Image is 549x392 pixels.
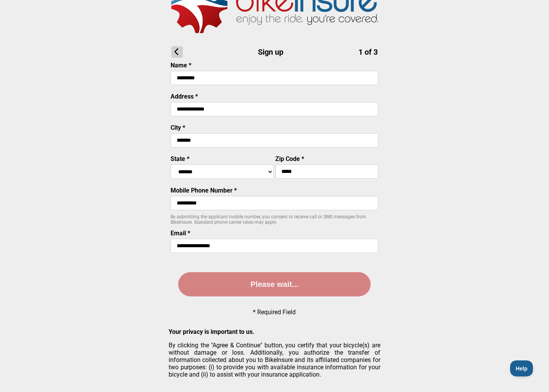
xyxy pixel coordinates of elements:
[171,214,378,225] p: By submitting the applicant mobile number, you consent to receive call or SMS messages from BikeI...
[171,124,185,131] label: City *
[510,360,534,377] iframe: Toggle Customer Support
[171,46,378,58] h1: Sign up
[253,308,296,316] p: * Required Field
[171,187,237,194] label: Mobile Phone Number *
[169,328,254,335] strong: Your privacy is important to us.
[171,230,190,237] label: Email *
[171,62,191,69] label: Name *
[171,155,189,162] label: State *
[171,93,198,100] label: Address *
[359,47,378,57] span: 1 of 3
[276,155,305,162] label: Zip Code *
[169,342,380,378] p: By clicking the "Agree & Continue" button, you certify that your bicycle(s) are without damage or...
